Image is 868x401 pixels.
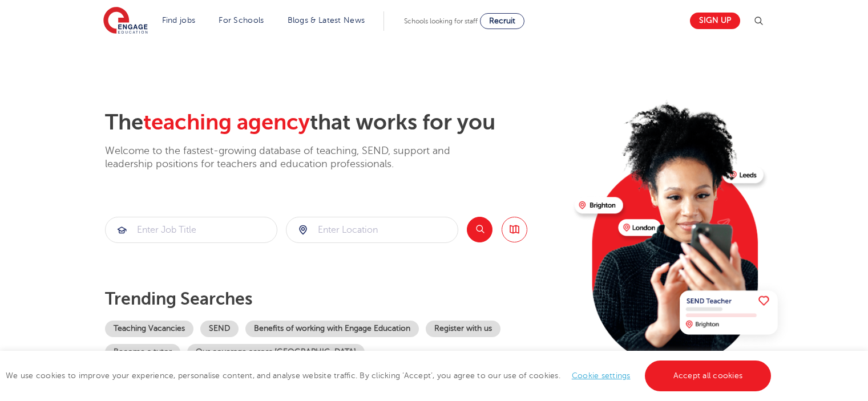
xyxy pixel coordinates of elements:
a: Accept all cookies [645,361,772,391]
a: Blogs & Latest News [288,16,365,25]
p: Trending searches [105,289,566,309]
img: Engage Education [103,7,148,35]
p: Welcome to the fastest-growing database of teaching, SEND, support and leadership positions for t... [105,144,482,171]
span: Recruit [489,17,515,25]
h2: The that works for you [105,110,566,136]
input: Submit [286,217,458,242]
span: We use cookies to improve your experience, personalise content, and analyse website traffic. By c... [6,371,774,380]
a: Teaching Vacancies [105,321,193,337]
a: Recruit [480,13,524,29]
a: Become a tutor [105,344,180,361]
a: Find jobs [162,16,196,25]
a: SEND [200,321,239,337]
a: Cookie settings [572,371,631,380]
input: Submit [106,217,277,242]
a: Register with us [426,321,500,337]
div: Submit [286,217,458,243]
a: For Schools [219,16,264,25]
button: Search [467,217,492,242]
a: Benefits of working with Engage Education [245,321,419,337]
a: Our coverage across [GEOGRAPHIC_DATA] [187,344,365,361]
div: Submit [105,217,277,243]
a: Sign up [690,13,740,29]
span: Schools looking for staff [404,17,478,25]
span: teaching agency [143,110,310,135]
